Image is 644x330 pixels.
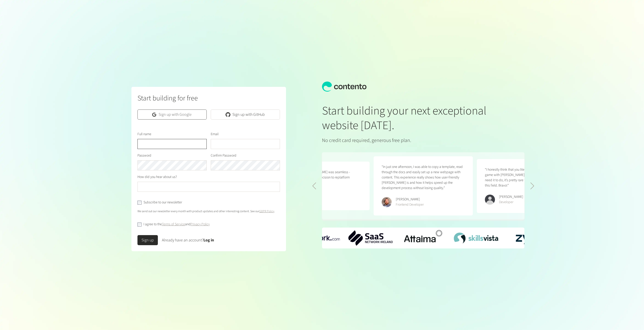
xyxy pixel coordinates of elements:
div: 5 / 6 [507,229,551,247]
h2: Start building for free [137,93,280,103]
label: Full name [137,132,151,137]
p: “I honestly think that you literally killed the "Headless CMS" game with [PERSON_NAME], it just d... [485,167,568,188]
label: I agree to the and [144,222,210,227]
figure: 1 / 5 [374,156,473,215]
p: No credit card required, generous free plan. [322,137,491,144]
div: Already have an account? [162,237,214,243]
label: Subscribe to our newsletter [144,200,182,205]
a: Privacy Policy [191,222,210,227]
div: 2 / 6 [348,230,393,246]
a: Log in [203,237,214,243]
label: How did you hear about us? [137,174,177,180]
a: GDPR Policy [259,209,274,213]
h1: Start building your next exceptional website [DATE]. [322,104,491,133]
div: 3 / 6 [401,228,445,248]
label: Email [211,132,219,137]
label: Confirm Password [211,153,236,158]
img: SkillsVista-Logo.png [454,233,498,243]
img: Erik Galiana Farell [382,197,392,207]
div: Previous slide [312,182,316,190]
div: Frontend Developer [396,202,424,207]
p: We send out our newsletter every month with product updates and other interesting content. See our . [137,209,280,214]
button: Sign up [137,235,158,245]
a: Sign up with GitHub [211,109,280,120]
div: [PERSON_NAME] [396,197,424,202]
div: [PERSON_NAME] [499,194,523,200]
img: Zyte-Logo-with-Padding.png [507,229,551,247]
a: Terms of Service [162,222,185,227]
img: Kevin Abatan [485,195,495,205]
img: Attaima-Logo.png [401,228,445,248]
img: SaaS-Network-Ireland-logo.png [348,230,393,246]
div: Developer [499,200,523,205]
p: “In just one afternoon, I was able to copy a template, read through the docs and easily set up a ... [382,164,465,191]
div: Next slide [530,182,534,190]
label: Password [137,153,151,158]
figure: 2 / 5 [477,159,576,213]
a: Sign up with Google [137,109,207,120]
div: 4 / 6 [454,233,498,243]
